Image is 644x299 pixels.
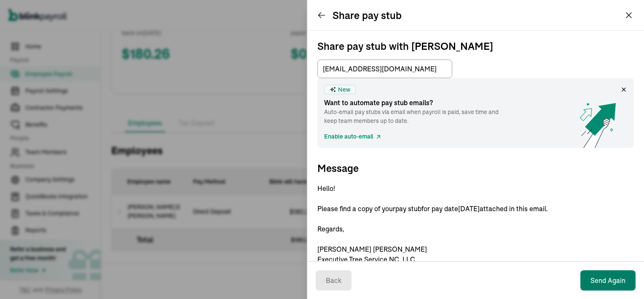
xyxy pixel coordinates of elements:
h3: Share pay stub with [PERSON_NAME] [317,39,634,53]
input: TextInput [317,60,452,78]
span: New [338,85,350,94]
h3: Share pay stub [333,8,402,22]
p: Hello! Please find a copy of your pay stub for pay date [DATE] attached in this email. Regards, [... [317,183,634,264]
button: Back [316,270,352,291]
span: Auto-email pay stubs via email when payroll is paid, save time and keep team members up to date. [324,108,511,125]
a: Enable auto-email [324,132,382,141]
button: Send Again [580,270,636,291]
h3: Message [317,161,634,175]
span: Want to automate pay stub emails? [324,98,511,108]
